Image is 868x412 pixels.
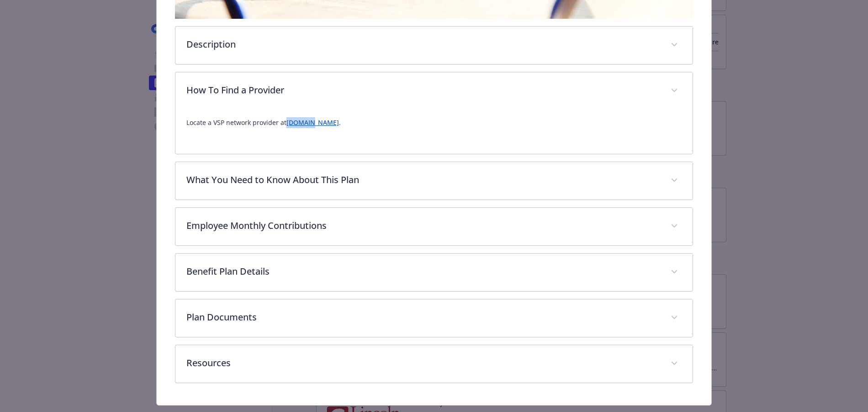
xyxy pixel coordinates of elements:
div: How To Find a Provider [175,72,693,110]
div: What You Need to Know About This Plan [175,162,693,200]
a: [DOMAIN_NAME] [286,118,339,127]
p: What You Need to Know About This Plan [186,173,660,187]
p: Benefit Plan Details [186,265,660,278]
div: Resources [175,345,693,383]
div: Description [175,27,693,64]
div: Employee Monthly Contributions [175,208,693,245]
div: How To Find a Provider [175,110,693,154]
p: Locate a VSP network provider at . [186,117,682,128]
p: Resources [186,356,660,370]
div: Plan Documents [175,299,693,337]
p: Plan Documents [186,310,660,324]
p: Description [186,38,660,51]
p: How To Find a Provider [186,83,660,97]
p: Employee Monthly Contributions [186,219,660,233]
div: Benefit Plan Details [175,254,693,291]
